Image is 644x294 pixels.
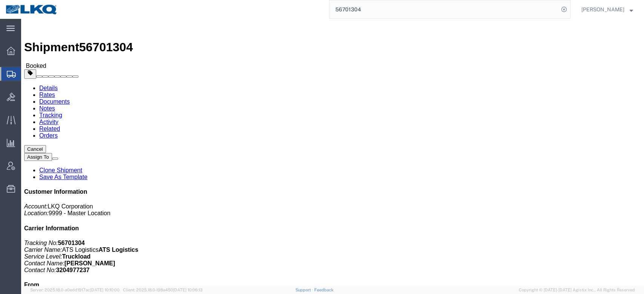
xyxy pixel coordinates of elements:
span: Server: 2025.18.0-a0edd1917ac [30,288,120,292]
a: Support [295,288,314,292]
span: [DATE] 10:10:00 [90,288,120,292]
span: Client: 2025.18.0-198a450 [123,288,203,292]
span: Matt Harvey [581,5,624,14]
input: Search for shipment number, reference number [329,0,559,18]
iframe: FS Legacy Container [21,19,644,286]
img: logo [5,4,58,15]
a: Feedback [314,288,333,292]
button: [PERSON_NAME] [581,5,633,14]
span: [DATE] 10:06:13 [173,288,203,292]
span: Copyright © [DATE]-[DATE] Agistix Inc., All Rights Reserved [519,287,635,293]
